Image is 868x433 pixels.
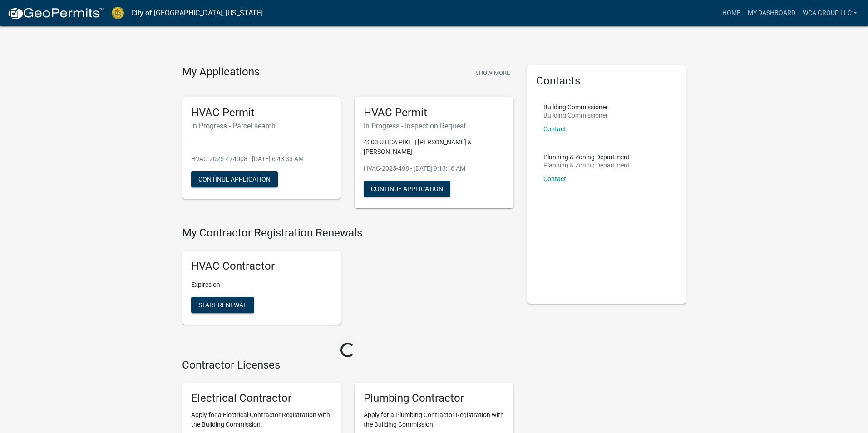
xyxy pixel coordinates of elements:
p: Building Commissioner [543,112,608,118]
a: WCA Group LLC [799,5,861,22]
button: Start Renewal [191,297,254,313]
h4: My Contractor Registration Renewals [182,226,513,240]
p: Expires on [191,280,332,290]
h4: My Applications [182,65,260,79]
h6: In Progress - Parcel search [191,122,332,130]
img: City of Jeffersonville, Indiana [112,7,124,19]
p: 4003 UTICA PIKE | [PERSON_NAME] & [PERSON_NAME] [364,138,504,157]
button: Show More [472,65,513,80]
p: Planning & Zoning Department [543,162,630,168]
a: City of [GEOGRAPHIC_DATA], [US_STATE] [131,5,263,21]
p: Apply for a Electrical Contractor Registration with the Building Commission. [191,410,332,429]
p: Building Commissioner [543,104,608,110]
p: HVAC-2025-498 - [DATE] 9:13:16 AM [364,164,504,173]
h5: HVAC Permit [364,106,504,119]
a: Contact [543,125,566,133]
p: | [191,138,332,147]
h5: Plumbing Contractor [364,392,504,405]
button: Continue Application [364,181,450,197]
h5: Electrical Contractor [191,392,332,405]
button: Continue Application [191,171,278,187]
a: My Dashboard [744,5,799,22]
h4: Contractor Licenses [182,359,513,372]
h5: HVAC Permit [191,106,332,119]
span: Start Renewal [198,301,247,309]
h6: In Progress - Inspection Request [364,122,504,130]
p: HVAC-2025-474008 - [DATE] 6:43:33 AM [191,154,332,164]
a: Home [719,5,744,22]
h5: HVAC Contractor [191,260,332,273]
p: Apply for a Plumbing Contractor Registration with the Building Commission. [364,410,504,429]
wm-registration-list-section: My Contractor Registration Renewals [182,226,513,332]
a: Contact [543,175,566,182]
h5: Contacts [536,74,677,88]
p: Planning & Zoning Department [543,154,630,160]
